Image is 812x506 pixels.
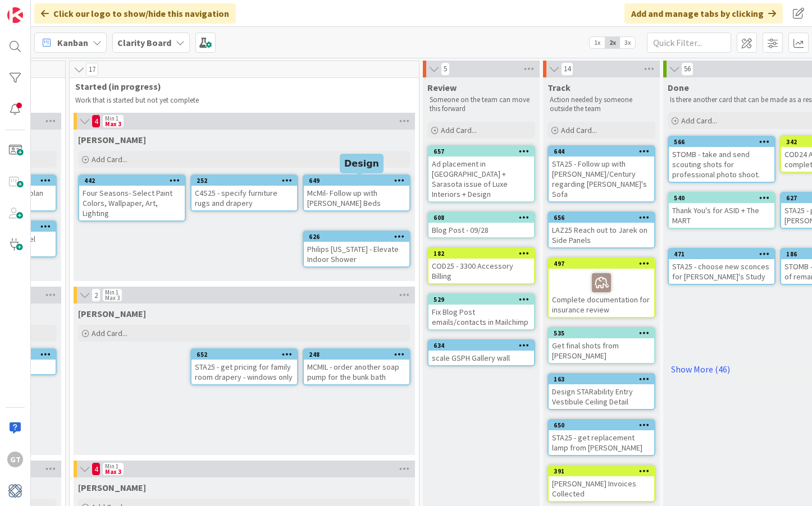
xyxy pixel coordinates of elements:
[191,349,297,360] div: 652
[428,249,534,259] div: 182
[427,82,457,93] span: Review
[605,37,620,48] span: 2x
[57,36,88,49] span: Kanban
[304,242,409,266] div: Philips [US_STATE] - Elevate Indoor Shower
[344,158,379,169] h5: Design
[681,116,717,126] span: Add Card...
[92,462,101,476] span: 4
[428,295,534,329] div: 529Fix Blog Post emails/contacts in Mailchimp
[428,341,534,365] div: 634scale GSPH Gallery wall
[304,232,409,266] div: 626Philips [US_STATE] - Elevate Indoor Shower
[561,125,597,135] span: Add Card...
[428,213,534,223] div: 608
[304,360,409,384] div: MCMIL - order another soap pump for the bunk bath
[309,351,409,358] div: 248
[191,176,297,186] div: 252
[428,223,534,237] div: Blog Post - 09/28
[674,250,774,258] div: 471
[75,96,413,105] p: Work that is started but not yet complete
[549,374,654,409] div: 163Design STARability Entry Vestibule Ceiling Detail
[669,249,774,259] div: 471
[554,421,654,429] div: 650
[669,193,774,228] div: 540Thank You's for ASID + The MART
[549,420,654,430] div: 650
[620,37,635,48] span: 3x
[428,146,534,157] div: 657
[430,95,533,114] p: Someone on the team can move this forward
[304,232,409,242] div: 626
[434,296,534,303] div: 529
[668,82,689,93] span: Done
[428,157,534,201] div: Ad placement in [GEOGRAPHIC_DATA] + Sarasota issue of Luxe Interiors + Design
[669,249,774,284] div: 471STA25 - choose new sconces for [PERSON_NAME]'s Study
[304,176,409,186] div: 649
[92,288,101,302] span: 2
[105,121,121,127] div: Max 3
[304,176,409,210] div: 649McMil- Follow up with [PERSON_NAME] Beds
[105,289,118,295] div: Min 1
[549,259,654,317] div: 497Complete documentation for insurance review
[549,213,654,223] div: 656
[549,259,654,269] div: 497
[309,233,409,241] div: 626
[549,338,654,363] div: Get final shots from [PERSON_NAME]
[79,186,185,220] div: Four Seasons- Select Paint Colors, Wallpaper, Art, Lighting
[549,328,654,338] div: 535
[669,193,774,203] div: 540
[92,114,101,128] span: 4
[428,305,534,329] div: Fix Blog Post emails/contacts in Mailchimp
[105,295,120,301] div: Max 3
[304,186,409,210] div: McMil- Follow up with [PERSON_NAME] Beds
[309,177,409,185] div: 649
[191,349,297,384] div: 652STA25 - get pricing for family room drapery - windows only
[549,223,654,247] div: LAZ25 Reach out to Jarek on Side Panels
[669,137,774,182] div: 566STOMB - take and send scouting shots for professional photo shoot.
[674,138,774,146] div: 566
[550,95,653,114] p: Action needed by someone outside the team
[590,37,605,48] span: 1x
[549,466,654,501] div: 391[PERSON_NAME] Invoices Collected
[441,125,477,135] span: Add Card...
[92,154,127,164] span: Add Card...
[84,177,185,185] div: 442
[647,33,731,53] input: Quick Filter...
[549,466,654,476] div: 391
[191,186,297,210] div: C4S25 - specify furniture rugs and drapery
[105,463,118,469] div: Min 1
[554,214,654,222] div: 656
[681,62,694,76] span: 56
[669,203,774,228] div: Thank You's for ASID + The MART
[86,63,98,76] span: 17
[117,37,171,48] b: Clarity Board
[428,249,534,283] div: 182COD25 - 3300 Accessory Billing
[669,137,774,147] div: 566
[554,467,654,475] div: 391
[674,194,774,202] div: 540
[549,328,654,363] div: 535Get final shots from [PERSON_NAME]
[197,351,297,358] div: 652
[554,375,654,383] div: 163
[554,148,654,155] div: 644
[549,384,654,409] div: Design STARability Entry Vestibule Ceiling Detail
[549,157,654,201] div: STA25 - Follow up with [PERSON_NAME]/Century regarding [PERSON_NAME]'s Sofa
[428,351,534,365] div: scale GSPH Gallery wall
[434,342,534,349] div: 634
[7,483,23,499] img: avatar
[549,269,654,317] div: Complete documentation for insurance review
[7,7,23,23] img: Visit kanbanzone.com
[561,62,573,76] span: 14
[197,177,297,185] div: 252
[92,328,127,338] span: Add Card...
[434,148,534,155] div: 657
[79,176,185,186] div: 442
[549,374,654,384] div: 163
[428,259,534,283] div: COD25 - 3300 Accessory Billing
[428,341,534,351] div: 634
[669,259,774,284] div: STA25 - choose new sconces for [PERSON_NAME]'s Study
[549,430,654,455] div: STA25 - get replacement lamp from [PERSON_NAME]
[191,176,297,210] div: 252C4S25 - specify furniture rugs and drapery
[669,147,774,182] div: STOMB - take and send scouting shots for professional photo shoot.
[554,329,654,337] div: 535
[428,295,534,305] div: 529
[105,116,118,121] div: Min 1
